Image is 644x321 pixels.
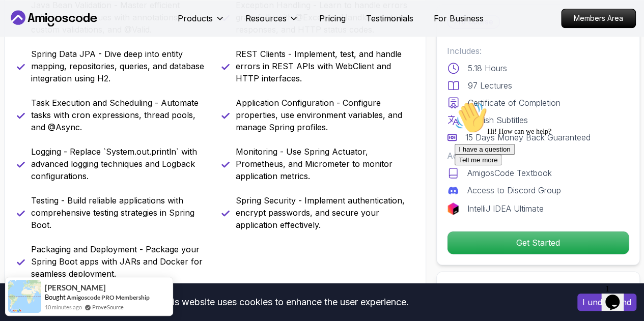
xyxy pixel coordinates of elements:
p: Includes: [447,45,629,57]
button: Resources [245,12,299,33]
span: 10 minutes ago [45,303,82,311]
p: Members Area [562,9,635,27]
p: Spring Data JPA - Dive deep into entity mapping, repositories, queries, and database integration ... [31,48,209,84]
p: Task Execution and Scheduling - Automate tasks with cron expressions, thread pools, and @Async. [31,97,209,133]
h2: Share this Course [447,282,629,296]
p: Certificate of Completion [468,97,561,109]
p: Spring Security - Implement authentication, encrypt passwords, and secure your application effect... [236,194,414,231]
button: Products [178,12,225,33]
a: For Business [434,12,484,24]
p: Get Started [447,231,629,254]
div: 👋Hi! How can we help?I have a questionTell me more [4,4,187,68]
p: 97 Lectures [468,79,512,92]
p: 5.18 Hours [468,62,507,74]
button: Accept cookies [577,294,636,311]
p: Monitoring - Use Spring Actuator, Prometheus, and Micrometer to monitor application metrics. [236,145,414,182]
p: REST Clients - Implement, test, and handle errors in REST APIs with WebClient and HTTP interfaces. [236,48,414,84]
button: I have a question [4,47,64,57]
img: jetbrains logo [447,202,459,215]
a: Members Area [561,9,636,28]
a: Pricing [319,12,346,24]
button: Tell me more [4,57,51,68]
span: Bought [45,293,66,301]
a: ProveSource [92,303,124,311]
a: Amigoscode PRO Membership [67,294,150,301]
p: Products [178,12,213,24]
p: Testing - Build reliable applications with comprehensive testing strategies in Spring Boot. [31,194,209,231]
img: :wave: [4,4,37,37]
img: provesource social proof notification image [8,280,41,313]
p: Access to: [447,150,629,162]
p: Resources [245,12,287,24]
a: Testimonials [366,12,413,24]
p: Packaging and Deployment - Package your Spring Boot apps with JARs and Docker for seamless deploy... [31,243,209,280]
div: This website uses cookies to enhance the user experience. [8,291,562,313]
span: [PERSON_NAME] [45,283,106,292]
iframe: chat widget [451,97,634,275]
p: Application Configuration - Configure properties, use environment variables, and manage Spring pr... [236,97,414,133]
p: Logging - Replace `System.out.println` with advanced logging techniques and Logback configurations. [31,145,209,182]
span: Hi! How can we help? [4,31,101,38]
button: Get Started [447,231,629,254]
iframe: chat widget [601,280,634,311]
